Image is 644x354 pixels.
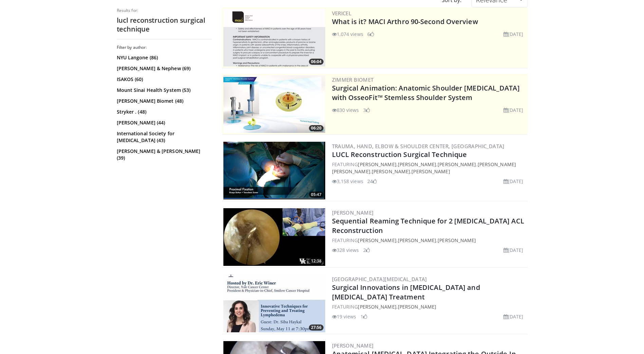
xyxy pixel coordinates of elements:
[503,31,523,38] li: [DATE]
[332,161,526,175] div: FEATURING , , , , ,
[223,75,325,133] img: 84e7f812-2061-4fff-86f6-cdff29f66ef4.300x170_q85_crop-smart_upscale.jpg
[117,87,210,94] a: Mount Sinai Health System (53)
[361,313,367,320] li: 1
[372,168,410,175] a: [PERSON_NAME]
[223,9,325,66] a: 06:04
[117,98,210,104] a: [PERSON_NAME] Biomet (48)
[438,161,476,168] a: [PERSON_NAME]
[358,161,396,168] a: [PERSON_NAME]
[332,17,478,26] a: What is it? MACI Arthro 90-Second Overview
[332,276,427,282] a: [GEOGRAPHIC_DATA][MEDICAL_DATA]
[309,192,324,198] span: 05:47
[363,106,370,114] li: 3
[332,83,520,102] a: Surgical Animation: Anatomic Shoulder [MEDICAL_DATA] with OsseoFit™ Stemless Shoulder System
[332,178,363,185] li: 3,158 views
[332,76,374,83] a: Zimmer Biomet
[332,342,374,349] a: [PERSON_NAME]
[503,106,523,114] li: [DATE]
[117,76,210,83] a: ISAKOS (60)
[332,209,374,216] a: [PERSON_NAME]
[332,150,467,159] a: LUCL Reconstruction Surgical Technique
[438,237,476,243] a: [PERSON_NAME]
[332,247,359,254] li: 328 views
[223,9,325,66] img: aa6cc8ed-3dbf-4b6a-8d82-4a06f68b6688.300x170_q85_crop-smart_upscale.jpg
[332,313,356,320] li: 19 views
[398,303,436,310] a: [PERSON_NAME]
[503,178,523,185] li: [DATE]
[332,31,363,38] li: 1,074 views
[223,142,325,199] a: 05:47
[117,54,210,61] a: NYU Langone (86)
[367,178,377,185] li: 24
[503,313,523,320] li: [DATE]
[117,16,212,34] h2: lucl reconstruction surgical technique
[358,237,396,243] a: [PERSON_NAME]
[332,10,352,17] a: Vericel
[117,148,210,161] a: [PERSON_NAME] & [PERSON_NAME] (39)
[398,237,436,243] a: [PERSON_NAME]
[309,258,324,264] span: 12:38
[309,324,324,331] span: 27:56
[332,303,526,310] div: FEATURING ,
[503,247,523,254] li: [DATE]
[117,119,210,126] a: [PERSON_NAME] (44)
[332,143,504,150] a: Trauma, Hand, Elbow & Shoulder Center, [GEOGRAPHIC_DATA]
[223,208,325,266] img: 5a82115f-fd17-4cfd-97fb-8837b79ce255.300x170_q85_crop-smart_upscale.jpg
[332,216,524,235] a: Sequential Reaming Technique for 2 [MEDICAL_DATA] ACL Reconstruction
[223,275,325,332] a: 27:56
[117,8,212,13] p: Results for:
[367,31,374,38] li: 6
[117,45,212,50] h3: Filter by author:
[398,161,436,168] a: [PERSON_NAME]
[363,247,370,254] li: 2
[223,275,325,332] img: 5c0d720b-8299-45a7-8a21-0c9d809d24a6.300x170_q85_crop-smart_upscale.jpg
[332,283,480,301] a: Surgical Innovations in [MEDICAL_DATA] and [MEDICAL_DATA] Treatment
[223,208,325,266] a: 12:38
[332,106,359,114] li: 830 views
[117,109,210,115] a: Stryker . (48)
[223,75,325,133] a: 06:20
[309,125,324,131] span: 06:20
[117,130,210,144] a: International Society for [MEDICAL_DATA] (43)
[332,237,526,244] div: FEATURING , ,
[309,59,324,65] span: 06:04
[358,303,396,310] a: [PERSON_NAME]
[223,142,325,199] img: 49579fad-45f8-451f-86c3-5b5a88fed7f0.png.300x170_q85_crop-smart_upscale.png
[117,65,210,72] a: [PERSON_NAME] & Nephew (69)
[411,168,450,175] a: [PERSON_NAME]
